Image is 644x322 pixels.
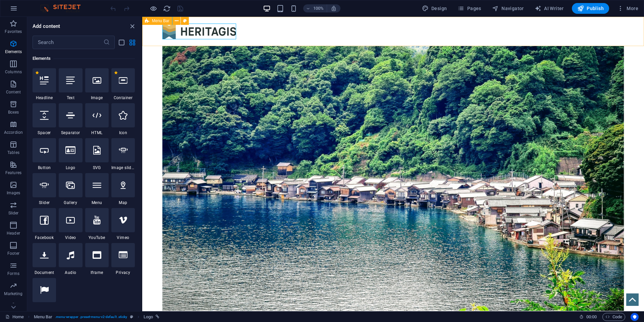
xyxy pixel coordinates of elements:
[33,138,56,170] div: Button
[59,103,82,135] div: Separator
[85,103,109,135] div: HTML
[85,138,109,170] div: SVG
[313,4,324,12] h6: 100%
[149,4,157,12] button: Click here to leave preview mode and continue editing
[33,165,56,170] span: Button
[7,150,19,155] p: Tables
[303,4,327,12] button: 100%
[111,173,135,205] div: Map
[617,5,638,12] span: More
[5,313,24,321] a: Click to cancel selection. Double-click to open Pages
[422,5,447,12] span: Design
[85,165,109,170] span: SVG
[34,313,53,321] span: Click to select. Double-click to edit
[111,208,135,240] div: Vimeo
[33,200,56,205] span: Slider
[33,103,56,135] div: Spacer
[4,130,23,135] p: Accordion
[331,5,337,11] i: On resize automatically adjust zoom level to fit chosen device.
[8,210,19,216] p: Slider
[163,5,171,12] i: Reload page
[111,235,135,240] span: Vimeo
[144,313,153,321] span: Click to select. Double-click to edit
[5,29,22,34] p: Favorites
[128,22,136,30] button: close panel
[111,130,135,135] span: Icon
[114,71,118,75] span: Remove from favorites
[7,251,19,256] p: Footer
[5,170,21,175] p: Features
[85,68,109,100] div: Image
[59,235,82,240] span: Video
[111,165,135,170] span: Image slider
[111,200,135,205] span: Map
[33,36,103,49] input: Search
[631,313,639,321] button: Usercentrics
[572,3,609,14] button: Publish
[33,68,56,100] div: Headline
[35,71,39,75] span: Remove from favorites
[33,95,56,100] span: Headline
[85,208,109,240] div: YouTube
[458,5,481,12] span: Pages
[111,138,135,170] div: Image slider
[59,200,82,205] span: Gallery
[111,103,135,135] div: Icon
[33,173,56,205] div: Slider
[130,315,133,319] i: This element is a customizable preset
[6,89,21,95] p: Content
[7,190,20,196] p: Images
[85,235,109,240] span: YouTube
[59,165,82,170] span: Logo
[152,19,169,23] span: Menu Bar
[59,95,82,100] span: Text
[8,110,19,115] p: Boxes
[156,315,159,319] i: This element is linked
[85,270,109,275] span: Iframe
[7,231,20,236] p: Header
[85,130,109,135] span: HTML
[55,313,127,321] span: . menu-wrapper .preset-menu-v2-default .sticky
[532,3,567,14] button: AI Writer
[111,68,135,100] div: Container
[577,5,604,12] span: Publish
[5,69,22,75] p: Columns
[33,54,135,63] h6: Elements
[59,130,82,135] span: Separator
[7,271,19,276] p: Forms
[591,314,592,319] span: :
[111,95,135,100] span: Container
[85,243,109,275] div: Iframe
[579,313,597,321] h6: Session time
[4,291,22,296] p: Marketing
[111,243,135,275] div: Privacy
[605,313,622,321] span: Code
[59,208,82,240] div: Video
[33,243,56,275] div: Document
[419,3,450,14] button: Design
[163,4,171,12] button: reload
[33,208,56,240] div: Facebook
[33,278,56,310] div: Languages
[33,305,56,310] span: Languages
[33,235,56,240] span: Facebook
[59,173,82,205] div: Gallery
[535,5,564,12] span: AI Writer
[59,270,82,275] span: Audio
[33,270,56,275] span: Document
[34,313,160,321] nav: breadcrumb
[602,313,625,321] button: Code
[39,4,89,12] img: Editor Logo
[128,38,136,46] button: grid-view
[59,68,82,100] div: Text
[492,5,524,12] span: Navigator
[117,38,125,46] button: list-view
[586,313,597,321] span: 00 00
[59,138,82,170] div: Logo
[111,270,135,275] span: Privacy
[33,130,56,135] span: Spacer
[455,3,484,14] button: Pages
[85,173,109,205] div: Menu
[419,3,450,14] div: Design (Ctrl+Alt+Y)
[85,200,109,205] span: Menu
